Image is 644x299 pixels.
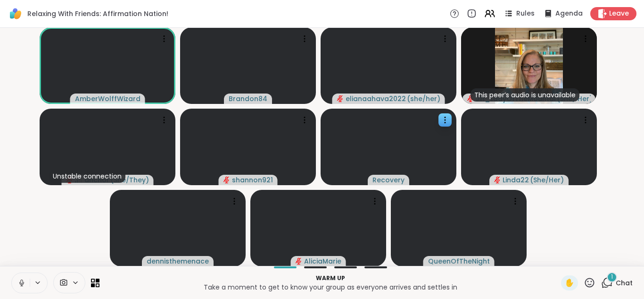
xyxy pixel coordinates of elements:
span: audio-muted [337,95,344,102]
img: ShareWell Logomark [8,6,24,22]
span: AmberWolffWizard [75,94,140,103]
span: Recovery [372,175,405,185]
img: Jill_LadyOfTheMountain [495,27,563,104]
span: audio-muted [467,95,474,102]
span: Relaxing With Friends: Affirmation Nation! [27,9,168,18]
span: audio-muted [223,177,230,183]
p: Take a moment to get to know your group as everyone arrives and settles in [105,282,555,292]
span: Leave [609,9,629,18]
span: AliciaMarie [304,256,341,266]
span: Rules [516,9,535,18]
p: Warm up [105,274,555,282]
span: elianaahava2022 [346,94,406,103]
span: Linda22 [503,175,529,185]
span: ( She/They ) [110,175,149,185]
span: ✋ [565,277,574,289]
span: Brandon84 [229,94,267,103]
div: Unstable connection [49,170,125,183]
span: ( She/ Her ) [557,94,591,103]
div: This peer’s audio is unavailable [471,88,579,102]
span: audio-muted [494,177,501,183]
span: QueenOfTheNight [428,256,490,266]
span: 1 [611,273,613,281]
span: dennisthemenace [147,256,209,266]
span: shannon921 [232,175,273,185]
span: ( She/Her ) [530,175,564,185]
span: Chat [616,278,633,288]
span: audio-muted [296,258,302,265]
span: Agenda [555,9,583,18]
span: ( she/her ) [407,94,440,103]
